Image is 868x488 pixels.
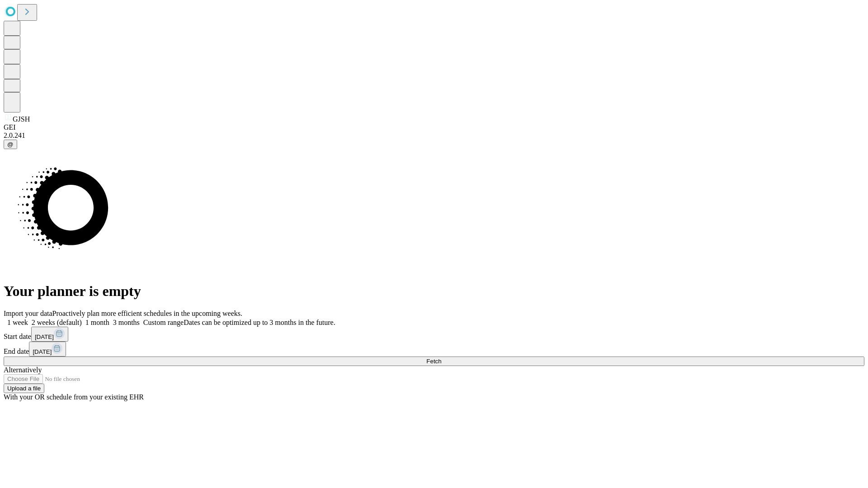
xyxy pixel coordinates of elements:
button: Fetch [4,357,864,366]
button: @ [4,140,17,149]
span: [DATE] [35,333,54,340]
h1: Your planner is empty [4,283,864,300]
button: [DATE] [29,342,66,357]
div: Start date [4,327,864,342]
span: Dates can be optimized up to 3 months in the future. [184,319,335,326]
div: 2.0.241 [4,131,864,140]
span: @ [7,141,14,148]
div: End date [4,342,864,357]
span: [DATE] [33,348,52,355]
span: 2 weeks (default) [32,319,82,326]
span: Custom range [143,319,184,326]
span: Import your data [4,310,52,317]
span: Proactively plan more efficient schedules in the upcoming weeks. [52,310,242,317]
div: GEI [4,123,864,131]
span: GJSH [13,115,30,123]
span: 1 week [7,319,28,326]
button: Upload a file [4,384,44,393]
span: Fetch [426,358,441,365]
span: With your OR schedule from your existing EHR [4,393,144,401]
button: [DATE] [31,327,68,342]
span: 3 months [113,319,140,326]
span: 1 month [85,319,109,326]
span: Alternatively [4,366,42,374]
